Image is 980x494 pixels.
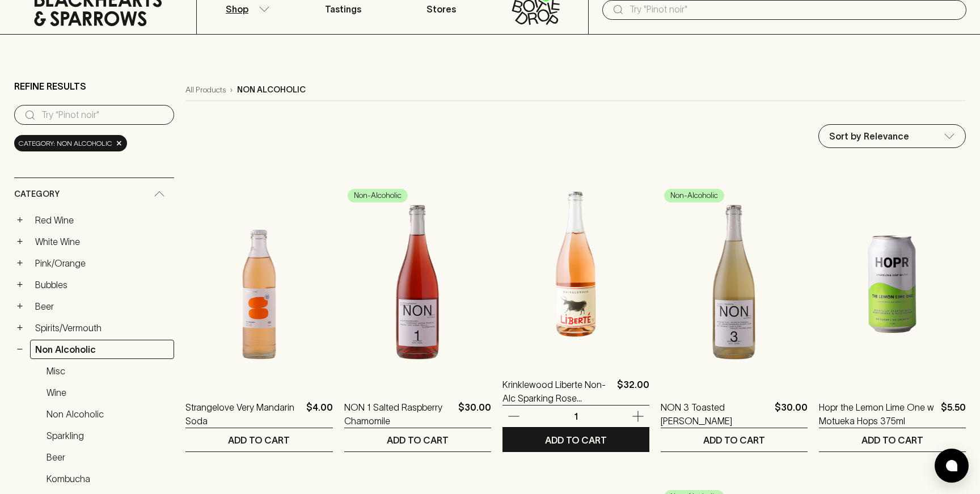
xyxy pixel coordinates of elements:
[226,2,248,16] p: Shop
[502,428,649,451] button: ADD TO CART
[30,232,174,251] a: White Wine
[562,410,589,423] p: 1
[185,400,301,428] a: Strangelove Very Mandarin Soda
[941,400,966,428] p: $5.50
[30,297,174,316] a: Beer
[14,257,26,269] button: +
[819,125,965,147] div: Sort by Relevance
[861,433,923,447] p: ADD TO CART
[41,447,174,467] a: Beer
[306,400,333,428] p: $4.00
[30,275,174,294] a: Bubbles
[325,2,361,16] p: Tastings
[41,469,174,488] a: Kombucha
[344,185,491,383] img: NON 1 Salted Raspberry Chamomile
[14,187,60,201] span: Category
[237,84,306,96] p: non alcoholic
[819,185,966,383] img: Hopr the Lemon Lime One w Motueka Hops 375ml
[344,400,454,428] a: NON 1 Salted Raspberry Chamomile
[829,129,909,143] p: Sort by Relevance
[344,428,491,451] button: ADD TO CART
[661,400,770,428] a: NON 3 Toasted [PERSON_NAME]
[30,210,174,230] a: Red Wine
[228,433,290,447] p: ADD TO CART
[30,318,174,337] a: Spirits/Vermouth
[14,178,174,210] div: Category
[14,279,26,290] button: +
[185,185,332,383] img: Strangelove Very Mandarin Soda
[502,378,612,405] a: Krinklewood Liberte Non-Alc Sparking Rose Mourvedre 2022
[41,426,174,445] a: Sparkling
[775,400,808,428] p: $30.00
[502,162,649,361] img: Krinklewood Liberte Non-Alc Sparking Rose Mourvedre 2022
[703,433,765,447] p: ADD TO CART
[185,84,226,96] a: All Products
[617,378,649,405] p: $32.00
[230,84,233,96] p: ›
[14,236,26,247] button: +
[387,433,449,447] p: ADD TO CART
[41,383,174,402] a: Wine
[426,2,456,16] p: Stores
[630,1,957,19] input: Try "Pinot noir"
[14,344,26,355] button: −
[185,428,332,451] button: ADD TO CART
[661,185,808,383] img: NON 3 Toasted Cinnamon Yuzu
[41,106,165,124] input: Try “Pinot noir”
[819,428,966,451] button: ADD TO CART
[41,404,174,424] a: Non Alcoholic
[41,361,174,381] a: Misc
[458,400,491,428] p: $30.00
[14,301,26,312] button: +
[30,254,174,273] a: Pink/Orange
[14,322,26,333] button: +
[30,340,174,359] a: Non Alcoholic
[545,433,607,447] p: ADD TO CART
[14,214,26,226] button: +
[819,400,936,428] a: Hopr the Lemon Lime One w Motueka Hops 375ml
[19,138,112,149] span: Category: non alcoholic
[14,79,86,93] p: Refine Results
[116,137,122,149] span: ×
[946,460,957,471] img: bubble-icon
[661,428,808,451] button: ADD TO CART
